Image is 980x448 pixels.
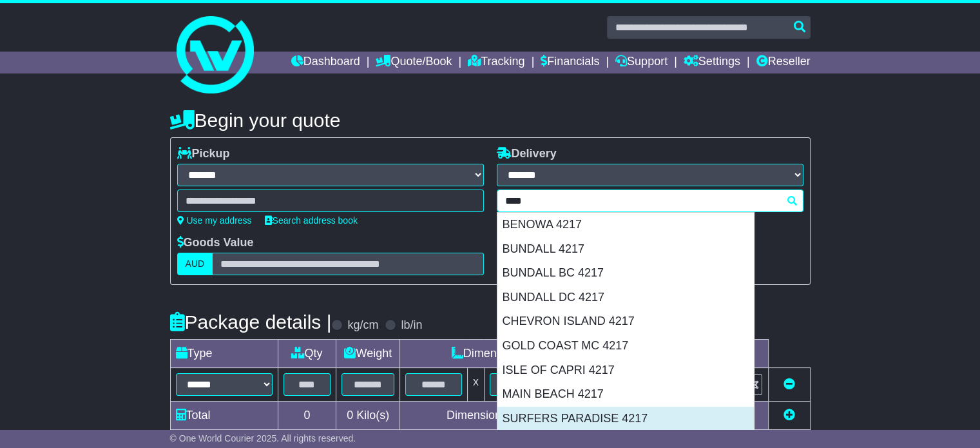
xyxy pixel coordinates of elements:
[170,340,278,368] td: Type
[467,368,484,402] td: x
[497,213,754,237] div: BENOWA 4217
[783,378,795,391] a: Remove this item
[497,261,754,286] div: BUNDALL BC 4217
[756,52,810,73] a: Reseller
[291,52,360,73] a: Dashboard
[497,407,754,431] div: SURFERS PARADISE 4217
[497,237,754,262] div: BUNDALL 4217
[615,52,668,73] a: Support
[541,52,599,73] a: Financials
[497,147,557,161] label: Delivery
[177,215,252,226] a: Use my address
[468,52,524,73] a: Tracking
[347,318,378,333] label: kg/cm
[400,402,636,430] td: Dimensions in Centimetre(s)
[170,433,356,443] span: © One World Courier 2025. All rights reserved.
[497,358,754,383] div: ISLE OF CAPRI 4217
[400,340,636,368] td: Dimensions (L x W x H)
[336,402,400,430] td: Kilo(s)
[497,334,754,358] div: GOLD COAST MC 4217
[170,402,278,430] td: Total
[684,52,740,73] a: Settings
[783,409,795,422] a: Add new item
[170,311,332,333] h4: Package details |
[265,215,358,226] a: Search address book
[177,147,230,161] label: Pickup
[278,402,336,430] td: 0
[347,409,353,422] span: 0
[336,340,400,368] td: Weight
[497,190,803,212] typeahead: Please provide city
[497,382,754,407] div: MAIN BEACH 4217
[376,52,452,73] a: Quote/Book
[497,286,754,310] div: BUNDALL DC 4217
[497,309,754,334] div: CHEVRON ISLAND 4217
[177,253,213,275] label: AUD
[170,110,811,131] h4: Begin your quote
[401,318,422,333] label: lb/in
[177,236,254,250] label: Goods Value
[278,340,336,368] td: Qty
